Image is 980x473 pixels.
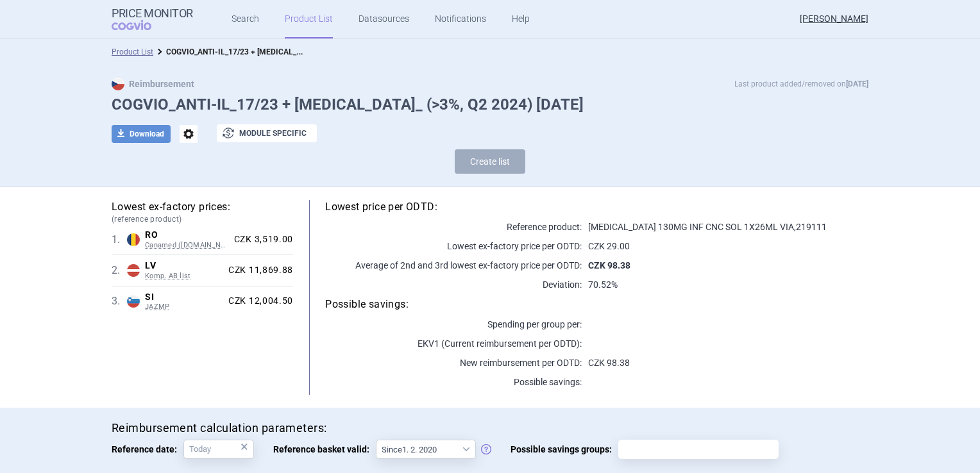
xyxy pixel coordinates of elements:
p: New reimbursement per ODTD: [325,356,582,369]
p: Possible savings: [325,376,582,388]
span: 1 . [112,232,127,247]
p: Reference product: [325,220,582,233]
p: Lowest ex-factory price per ODTD: [325,240,582,253]
span: JAZMP [145,303,223,311]
strong: CZK 98.38 [588,260,630,270]
span: Reference basket valid: [273,440,376,459]
div: × [241,440,248,454]
h5: Possible savings: [325,297,868,311]
li: COGVIO_ANTI-IL_17/23 + STELARA_ (>3%, Q2 2024) 7.8.2024 [153,46,307,58]
p: Spending per group per : [325,318,582,331]
strong: COGVIO_ANTI-IL_17/23 + [MEDICAL_DATA]_ (>3%, Q2 2024) [DATE] [166,45,399,57]
p: Deviation: [325,278,582,291]
button: Download [112,125,171,143]
p: [MEDICAL_DATA] 130MG INF CNC SOL 1X26ML VIA , 219111 [582,220,868,233]
h5: Lowest ex-factory prices: [112,200,293,225]
span: LV [145,260,223,272]
p: CZK 29.00 [582,240,868,253]
a: Product List [112,47,153,56]
img: CZ [112,78,124,90]
div: CZK 3,519.00 [229,234,293,245]
input: Possible savings groups: [623,441,774,458]
h4: Reimbursement calculation parameters: [112,420,868,436]
button: Create list [455,149,525,174]
span: (reference product) [112,214,293,225]
span: Reference date: [112,440,183,459]
h5: Lowest price per ODTD: [325,200,868,214]
p: Last product added/removed on [734,78,868,90]
span: RO [145,229,229,241]
h1: COGVIO_ANTI-IL_17/23 + [MEDICAL_DATA]_ (>3%, Q2 2024) [DATE] [112,95,868,114]
input: Reference date:× [183,440,254,459]
span: Komp. AB list [145,272,223,281]
img: Slovenia [127,295,140,308]
div: CZK 12,004.50 [223,295,293,307]
img: Latvia [127,264,140,277]
strong: [DATE] [846,79,868,88]
span: COGVIO [112,20,169,30]
span: SI [145,292,223,303]
strong: Price Monitor [112,7,193,20]
p: EKV1 (Current reimbursement per ODTD): [325,337,582,350]
p: 70.52% [582,278,868,291]
span: Canamed ([DOMAIN_NAME] - Canamed Annex 1) [145,241,229,250]
a: Price MonitorCOGVIO [112,7,193,31]
span: Possible savings groups: [511,440,618,459]
p: Average of 2nd and 3rd lowest ex-factory price per ODTD: [325,259,582,272]
span: 2 . [112,263,127,278]
li: Product List [112,46,153,58]
strong: Reimbursement [112,79,194,89]
img: Romania [127,233,140,246]
span: 3 . [112,294,127,309]
div: CZK 11,869.88 [223,265,293,276]
p: CZK 98.38 [582,356,868,369]
button: Module specific [217,124,317,142]
select: Reference basket valid: [376,440,476,459]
